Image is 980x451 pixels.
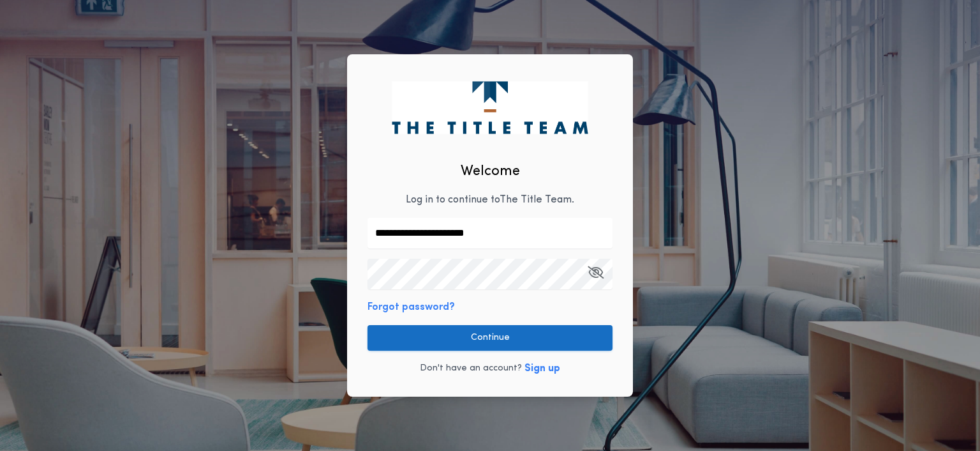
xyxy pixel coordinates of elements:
button: Continue [367,325,612,351]
button: Forgot password? [367,300,455,315]
p: Don't have an account? [420,362,522,375]
h2: Welcome [461,161,520,182]
button: Sign up [524,361,560,376]
p: Log in to continue to The Title Team . [406,192,574,208]
img: logo [392,81,588,134]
